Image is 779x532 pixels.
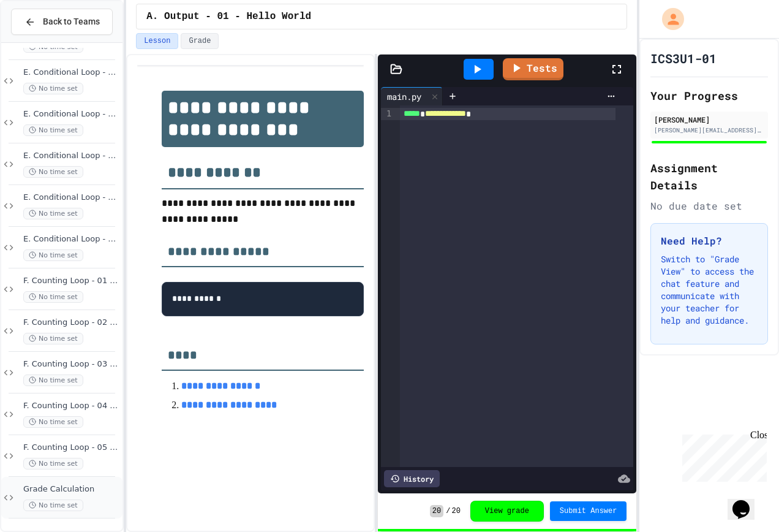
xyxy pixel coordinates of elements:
[23,458,83,469] span: No time set
[650,87,768,104] h2: Your Progress
[23,192,120,203] span: E. Conditional Loop - 06 - Smallest Positive
[23,359,120,370] span: F. Counting Loop - 03 - Count up by 4
[23,151,120,161] span: E. Conditional Loop - 05 - Largest Positive
[23,374,83,386] span: No time set
[560,506,617,516] span: Submit Answer
[11,9,113,35] button: Back to Teams
[384,470,440,487] div: History
[550,501,627,521] button: Submit Answer
[470,501,544,522] button: View grade
[650,199,768,213] div: No due date set
[23,401,120,411] span: F. Counting Loop - 04 - Printing Patterns
[654,126,764,135] div: [PERSON_NAME][EMAIL_ADDRESS][DOMAIN_NAME]
[446,506,450,516] span: /
[650,159,768,194] h2: Assignment Details
[23,208,83,219] span: No time set
[23,317,120,328] span: F. Counting Loop - 02 - Count down by 1
[23,500,83,511] span: No time set
[381,90,427,103] div: main.py
[677,430,767,482] iframe: chat widget
[23,249,83,261] span: No time set
[451,506,460,516] span: 20
[381,87,443,105] div: main.py
[23,443,120,453] span: F. Counting Loop - 05 - Timestable
[23,166,83,178] span: No time set
[654,114,764,125] div: [PERSON_NAME]
[181,33,219,49] button: Grade
[430,505,443,517] span: 20
[650,50,717,67] h1: ICS3U1-01
[23,67,120,78] span: E. Conditional Loop - 03 - Count by 5
[23,484,120,495] span: Grade Calculation
[23,83,83,94] span: No time set
[43,15,100,28] span: Back to Teams
[661,234,758,248] h3: Need Help?
[146,9,311,24] span: A. Output - 01 - Hello World
[381,108,393,120] div: 1
[728,483,767,520] iframe: chat widget
[136,33,178,49] button: Lesson
[661,253,758,327] p: Switch to "Grade View" to access the chat feature and communicate with your teacher for help and ...
[23,291,83,303] span: No time set
[23,124,83,136] span: No time set
[649,5,687,33] div: My Account
[5,5,85,78] div: Chat with us now!Close
[23,234,120,245] span: E. Conditional Loop - 07 - PIN Code
[23,416,83,428] span: No time set
[23,109,120,120] span: E. Conditional Loop - 04 - Sum of Positive Numbers
[23,333,83,344] span: No time set
[503,58,563,80] a: Tests
[23,276,120,286] span: F. Counting Loop - 01 - Count up by 1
